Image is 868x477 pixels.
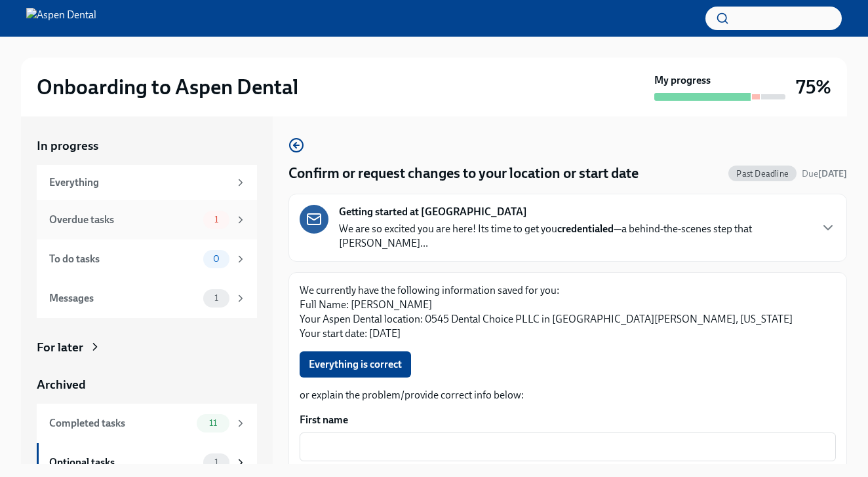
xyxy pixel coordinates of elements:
label: First name [300,413,836,427]
div: To do tasks [49,252,198,266]
div: Completed tasks [49,416,191,431]
h4: Confirm or request changes to your location or start date [288,164,639,183]
strong: Getting started at [GEOGRAPHIC_DATA] [339,205,527,219]
a: Completed tasks11 [37,404,257,443]
span: Everything is correct [309,358,402,371]
span: 0 [205,254,227,264]
div: Overdue tasks [49,213,198,227]
a: Archived [37,376,257,393]
p: We currently have the following information saved for you: Full Name: [PERSON_NAME] Your Aspen De... [300,283,836,341]
strong: [DATE] [818,168,847,179]
span: Due [802,168,847,179]
h3: 75% [796,75,831,99]
span: 1 [207,293,226,303]
strong: My progress [654,73,711,88]
a: Overdue tasks1 [37,200,257,239]
span: 11 [201,418,225,428]
strong: credentialed [557,222,614,235]
span: 1 [207,215,226,224]
p: We are so excited you are here! Its time to get you —a behind-the-scenes step that [PERSON_NAME]... [339,222,810,251]
a: In progress [37,137,257,154]
a: Everything [37,165,257,200]
div: Messages [49,291,198,306]
p: or explain the problem/provide correct info below: [300,388,836,402]
a: For later [37,339,257,356]
span: Past Deadline [728,169,797,179]
span: 1 [207,457,226,467]
h2: Onboarding to Aspen Dental [37,74,298,100]
div: Optional tasks [49,455,198,470]
a: Messages1 [37,279,257,318]
a: To do tasks0 [37,239,257,279]
div: For later [37,339,83,356]
div: Everything [49,175,229,190]
button: Everything is correct [300,351,411,378]
span: August 30th, 2025 10:00 [802,168,847,180]
img: Aspen Dental [26,8,96,29]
